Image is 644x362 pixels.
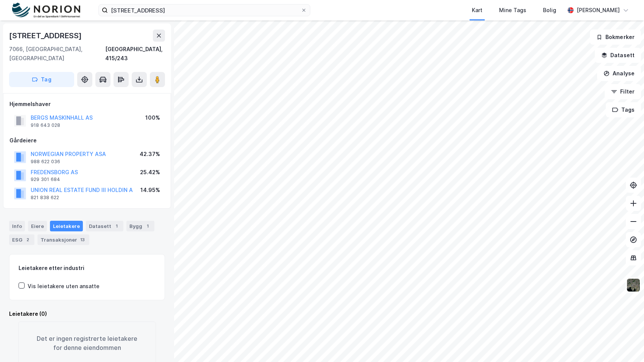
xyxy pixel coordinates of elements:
[108,5,301,16] input: Søk på adresse, matrikkel, gårdeiere, leietakere eller personer
[37,234,89,245] div: Transaksjoner
[28,221,47,231] div: Eiere
[9,309,165,318] div: Leietakere (0)
[145,113,160,122] div: 100%
[626,278,641,292] img: 9k=
[50,221,83,231] div: Leietakere
[140,186,160,195] div: 14.95%
[606,102,641,117] button: Tags
[19,264,156,273] div: Leietakere etter industri
[140,168,160,177] div: 25.42%
[9,221,25,231] div: Info
[9,100,165,109] div: Hjemmelshaver
[31,122,60,128] div: 918 643 028
[79,236,86,243] div: 13
[31,159,60,165] div: 988 622 036
[31,176,60,183] div: 929 301 684
[577,6,620,15] div: [PERSON_NAME]
[606,326,644,362] iframe: Chat Widget
[126,221,154,231] div: Bygg
[472,6,482,15] div: Kart
[9,45,105,63] div: 7066, [GEOGRAPHIC_DATA], [GEOGRAPHIC_DATA]
[606,326,644,362] div: Kontrollprogram for chat
[597,66,641,81] button: Analyse
[86,221,123,231] div: Datasett
[140,150,160,159] div: 42.37%
[12,3,80,18] img: norion-logo.80e7a08dc31c2e691866.png
[595,48,641,63] button: Datasett
[9,72,74,87] button: Tag
[31,195,59,201] div: 821 838 622
[144,222,151,230] div: 1
[543,6,556,15] div: Bolig
[105,45,165,63] div: [GEOGRAPHIC_DATA], 415/243
[24,236,31,243] div: 2
[113,222,120,230] div: 1
[499,6,526,15] div: Mine Tags
[9,30,83,42] div: [STREET_ADDRESS]
[28,282,100,291] div: Vis leietakere uten ansatte
[9,234,34,245] div: ESG
[9,136,165,145] div: Gårdeiere
[590,30,641,45] button: Bokmerker
[605,84,641,99] button: Filter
